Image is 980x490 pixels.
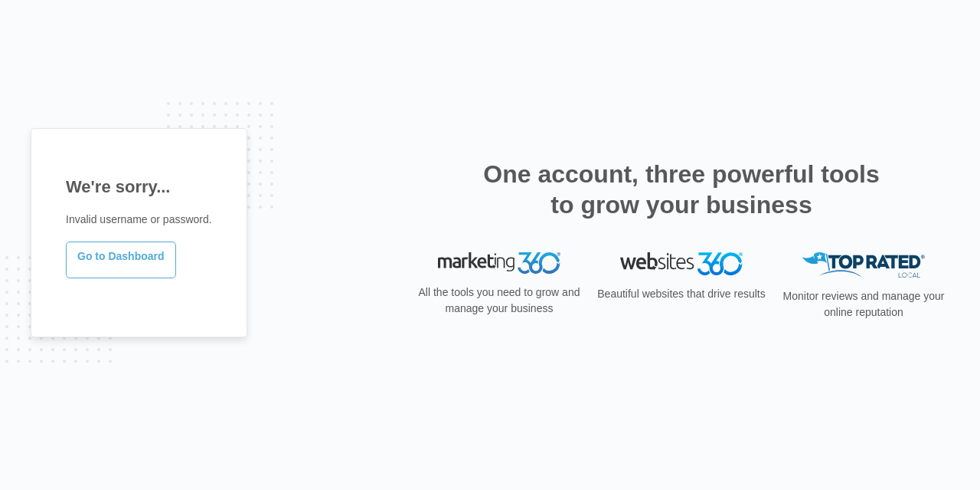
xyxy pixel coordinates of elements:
p: Beautiful websites that drive results [596,286,767,302]
a: Go to Dashboard [66,242,176,278]
p: All the tools you need to grow and manage your business [413,284,585,317]
img: Top Rated Local [802,252,925,278]
img: Websites 360 [620,252,743,275]
h2: One account, three powerful tools to grow your business [479,159,884,220]
p: Monitor reviews and manage your online reputation [778,288,949,321]
h1: We're sorry... [66,174,212,199]
p: Invalid username or password. [66,212,212,228]
img: Marketing 360 [438,252,560,274]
